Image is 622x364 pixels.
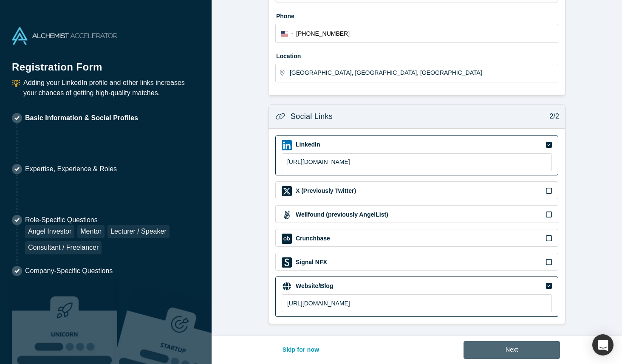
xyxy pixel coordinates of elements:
[282,210,292,220] img: Wellfound (previously AngelList) icon
[545,111,559,121] p: 2/2
[295,234,330,243] label: Crunchbase
[291,111,333,122] h3: Social Links
[275,205,558,223] div: Wellfound (previously AngelList) iconWellfound (previously AngelList)
[290,64,557,82] input: Enter a location
[275,277,558,317] div: Website/Blog iconWebsite/Blog
[77,225,105,238] div: Mentor
[275,229,558,247] div: Crunchbase iconCrunchbase
[295,258,327,267] label: Signal NFX
[295,282,333,291] label: Website/Blog
[25,266,113,276] p: Company-Specific Questions
[23,78,200,98] p: Adding your LinkedIn profile and other links increases your chances of getting high-quality matches.
[275,135,558,176] div: LinkedIn iconLinkedIn
[25,215,200,225] p: Role-Specific Questions
[274,341,328,359] button: Skip for now
[282,186,292,196] img: X (Previously Twitter) icon
[25,113,138,123] p: Basic Information & Social Profiles
[107,225,170,238] div: Lecturer / Speaker
[295,210,388,219] label: Wellfound (previously AngelList)
[282,234,292,244] img: Crunchbase icon
[25,225,74,238] div: Angel Investor
[275,49,558,61] label: Location
[12,27,117,45] img: Alchemist Accelerator Logo
[282,281,292,291] img: Website/Blog icon
[275,9,558,21] label: Phone
[275,253,558,271] div: Signal NFX iconSignal NFX
[25,241,102,254] div: Consultant / Freelancer
[295,186,356,195] label: X (Previously Twitter)
[295,140,320,149] label: LinkedIn
[282,257,292,268] img: Signal NFX icon
[275,181,558,199] div: X (Previously Twitter) iconX (Previously Twitter)
[282,140,292,150] img: LinkedIn icon
[12,51,200,75] h1: Registration Form
[25,164,117,174] p: Expertise, Experience & Roles
[464,341,560,359] button: Next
